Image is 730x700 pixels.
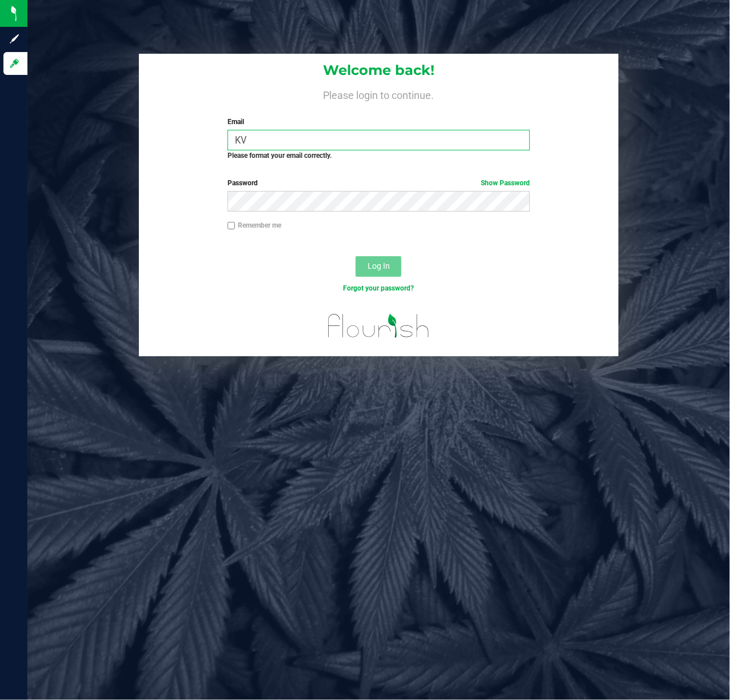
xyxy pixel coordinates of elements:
span: Log In [368,261,390,271]
inline-svg: Sign up [9,33,20,45]
img: flourish_logo.svg [319,305,439,347]
input: Remember me [228,222,236,230]
h4: Please login to continue. [139,87,619,101]
label: Email [228,117,530,127]
h1: Welcome back! [139,63,619,78]
span: Password [228,179,258,187]
strong: Please format your email correctly. [228,152,332,160]
a: Forgot your password? [343,284,414,292]
inline-svg: Log in [9,58,20,69]
button: Log In [356,256,401,277]
a: Show Password [481,179,530,187]
label: Remember me [228,220,281,230]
